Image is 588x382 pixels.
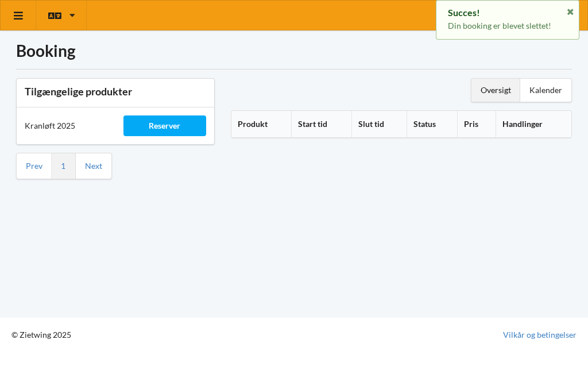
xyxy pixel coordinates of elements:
[16,40,572,61] h1: Booking
[520,79,571,102] div: Kalender
[25,85,206,98] h3: Tilgængelige produkter
[471,79,520,102] div: Oversigt
[503,329,577,341] a: Vilkår og betingelser
[85,161,102,171] a: Next
[351,111,407,138] th: Slut tid
[291,111,351,138] th: Start tid
[231,111,292,138] th: Produkt
[448,20,567,32] p: Din booking er blevet slettet!
[17,112,115,140] div: Kranløft 2025
[123,115,206,136] div: Reserver
[448,7,567,18] div: Succes!
[26,161,42,171] a: Prev
[496,111,571,138] th: Handlinger
[457,111,496,138] th: Pris
[61,161,65,171] a: 1
[407,111,457,138] th: Status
